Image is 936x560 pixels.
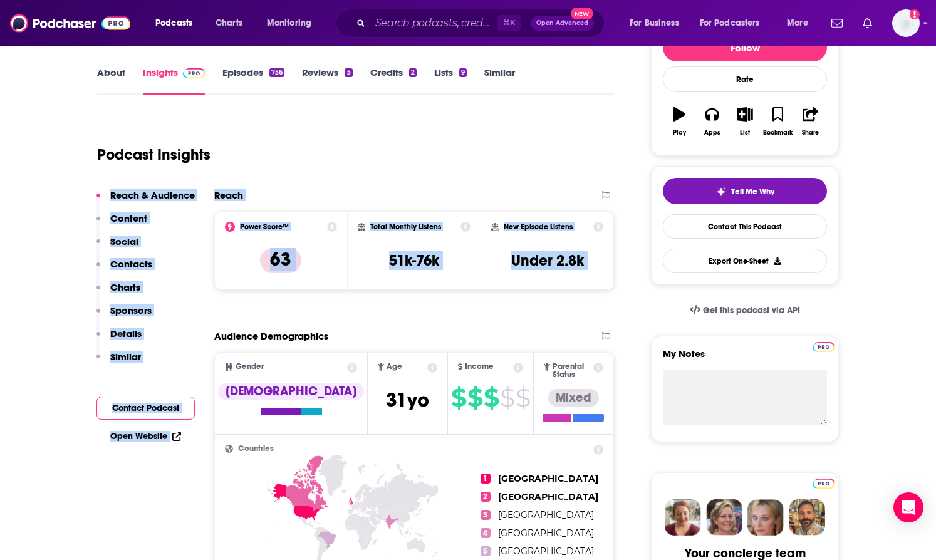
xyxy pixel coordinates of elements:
div: 2 [409,68,417,77]
p: Reach & Audience [110,189,195,201]
span: Income [465,363,494,371]
button: Show profile menu [892,9,920,37]
a: Pro website [813,340,835,352]
input: Search podcasts, credits, & more... [370,13,497,33]
button: open menu [778,13,824,33]
a: Open Website [110,431,181,442]
div: Rate [663,66,827,92]
img: Sydney Profile [665,499,701,536]
span: [GEOGRAPHIC_DATA] [498,546,594,557]
p: Details [110,328,142,340]
img: Podchaser - Follow, Share and Rate Podcasts [10,11,130,35]
span: [GEOGRAPHIC_DATA] [498,473,598,484]
div: List [740,129,750,137]
span: Gender [236,363,264,371]
button: open menu [692,13,778,33]
span: [GEOGRAPHIC_DATA] [498,527,594,539]
span: $ [484,388,499,408]
button: Similar [96,351,141,374]
div: Apps [704,129,720,137]
div: 5 [345,68,352,77]
button: open menu [147,13,209,33]
p: Sponsors [110,304,152,316]
span: Logged in as amaclellan [892,9,920,37]
span: 31 yo [386,388,429,412]
div: [DEMOGRAPHIC_DATA] [218,383,364,400]
span: 5 [481,546,491,556]
span: 1 [481,474,491,484]
button: Content [96,212,147,236]
span: $ [467,388,482,408]
div: Search podcasts, credits, & more... [348,9,616,38]
p: Social [110,236,138,247]
h3: 51k-76k [389,251,439,270]
span: New [571,8,593,19]
img: User Profile [892,9,920,37]
label: My Notes [663,348,827,370]
p: Similar [110,351,141,363]
a: Charts [207,13,250,33]
img: Podchaser Pro [183,68,205,78]
p: 63 [260,248,301,273]
a: InsightsPodchaser Pro [143,66,205,95]
a: Show notifications dropdown [826,13,848,34]
span: Tell Me Why [731,187,774,197]
span: Charts [216,14,242,32]
a: Episodes756 [222,66,284,95]
span: 2 [481,492,491,502]
button: Play [663,99,695,144]
span: $ [500,388,514,408]
span: More [787,14,808,32]
a: Reviews5 [302,66,352,95]
h2: Total Monthly Listens [370,222,441,231]
button: Contact Podcast [96,397,195,420]
button: Bookmark [761,99,794,144]
img: Barbara Profile [706,499,742,536]
button: Share [794,99,827,144]
span: Get this podcast via API [703,305,800,316]
img: Podchaser Pro [813,479,835,489]
button: open menu [258,13,328,33]
span: ⌘ K [497,15,521,31]
span: For Business [630,14,679,32]
button: Follow [663,34,827,61]
span: $ [516,388,530,408]
button: Social [96,236,138,259]
div: Mixed [548,389,599,407]
svg: Add a profile image [910,9,920,19]
button: open menu [621,13,695,33]
a: Similar [484,66,515,95]
button: Charts [96,281,140,304]
span: For Podcasters [700,14,760,32]
h2: Power Score™ [240,222,289,231]
span: Monitoring [267,14,311,32]
a: Credits2 [370,66,417,95]
div: 756 [269,68,284,77]
span: Open Advanced [536,20,588,26]
span: [GEOGRAPHIC_DATA] [498,509,594,521]
span: [GEOGRAPHIC_DATA] [498,491,598,502]
img: Podchaser Pro [813,342,835,352]
h2: Reach [214,189,243,201]
button: List [729,99,761,144]
a: Lists9 [434,66,467,95]
button: Open AdvancedNew [531,16,594,31]
button: Export One-Sheet [663,249,827,273]
span: Podcasts [155,14,192,32]
h2: Audience Demographics [214,330,328,342]
div: Play [673,129,686,137]
img: tell me why sparkle [716,187,726,197]
div: 9 [459,68,467,77]
span: $ [451,388,466,408]
div: Bookmark [763,129,793,137]
div: Share [802,129,819,137]
a: Contact This Podcast [663,214,827,239]
a: Pro website [813,477,835,489]
h2: New Episode Listens [504,222,573,231]
button: Reach & Audience [96,189,195,212]
span: 4 [481,528,491,538]
button: Contacts [96,258,152,281]
p: Content [110,212,147,224]
span: Age [387,363,402,371]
